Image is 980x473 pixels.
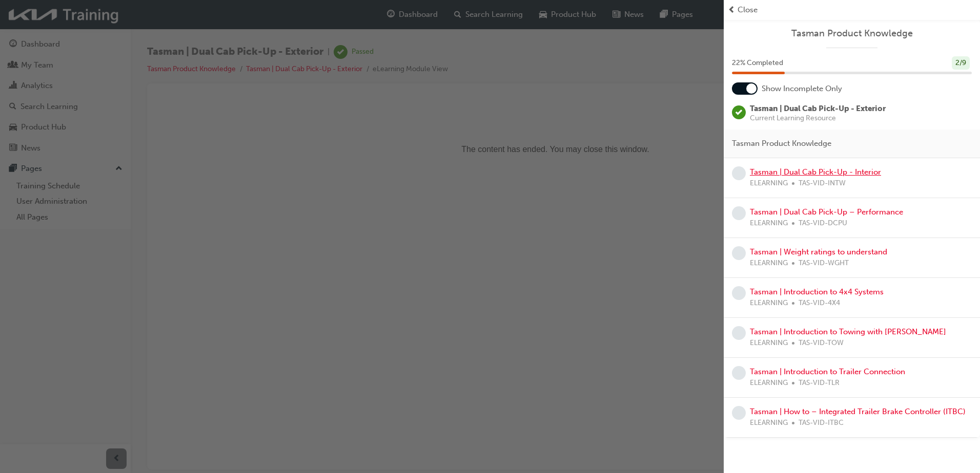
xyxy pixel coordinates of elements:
span: Tasman | Dual Cab Pick-Up - Exterior [750,104,886,113]
span: prev-icon [728,4,736,16]
span: learningRecordVerb_NONE-icon [732,286,746,300]
span: ELEARNING [750,257,788,269]
span: learningRecordVerb_PASS-icon [732,105,746,119]
span: ELEARNING [750,337,788,349]
a: Tasman Product Knowledge [732,28,972,39]
span: TAS-VID-ITBC [799,417,844,429]
span: ELEARNING [750,377,788,389]
span: Show Incomplete Only [762,83,842,95]
a: Tasman | Introduction to Trailer Connection [750,367,905,376]
a: Tasman | Introduction to Towing with [PERSON_NAME] [750,327,946,336]
span: learningRecordVerb_NONE-icon [732,366,746,380]
span: TAS-VID-INTW [799,178,846,189]
a: Tasman | Dual Cab Pick-Up - Interior [750,167,881,177]
a: Tasman | How to – Integrated Trailer Brake Controller (ITBC) [750,407,966,416]
span: learningRecordVerb_NONE-icon [732,246,746,260]
p: The content has ended. You may close this window. [4,8,796,54]
span: TAS-VID-DCPU [799,218,847,229]
span: ELEARNING [750,218,788,229]
span: learningRecordVerb_NONE-icon [732,406,746,420]
a: Tasman | Dual Cab Pick-Up – Performance [750,207,903,217]
span: TAS-VID-WGHT [799,257,849,269]
span: learningRecordVerb_NONE-icon [732,206,746,220]
span: 22 % Completed [732,57,783,69]
span: ELEARNING [750,417,788,429]
span: TAS-VID-TOW [799,337,844,349]
div: 2 / 9 [952,56,970,70]
button: prev-iconClose [728,4,976,16]
span: TAS-VID-4X4 [799,297,840,309]
span: learningRecordVerb_NONE-icon [732,166,746,180]
span: ELEARNING [750,178,788,189]
span: Tasman Product Knowledge [732,138,831,149]
a: Tasman | Introduction to 4x4 Systems [750,287,884,296]
span: TAS-VID-TLR [799,377,840,389]
span: ELEARNING [750,297,788,309]
a: Tasman | Weight ratings to understand [750,247,887,256]
span: Current Learning Resource [750,115,886,122]
span: Close [738,4,758,16]
span: learningRecordVerb_NONE-icon [732,326,746,340]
